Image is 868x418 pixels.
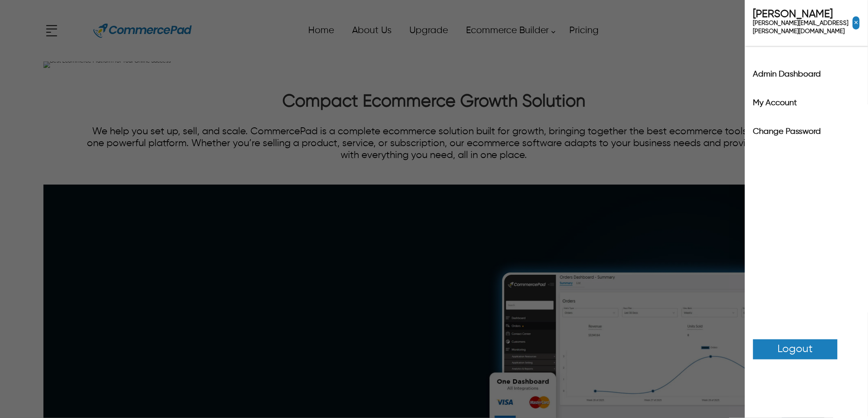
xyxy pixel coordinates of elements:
[853,16,860,29] span: Close Right Menu Button
[753,128,860,136] label: Change Password
[753,99,860,107] label: My Account
[745,70,860,79] a: Admin Dashboard
[753,70,860,79] label: Admin Dashboard
[745,128,860,136] a: Change Password
[753,339,838,359] a: Logout
[753,19,853,36] span: [PERSON_NAME][EMAIL_ADDRESS][PERSON_NAME][DOMAIN_NAME]
[745,99,860,107] a: My Account
[778,341,813,357] span: Logout
[753,10,853,18] span: [PERSON_NAME]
